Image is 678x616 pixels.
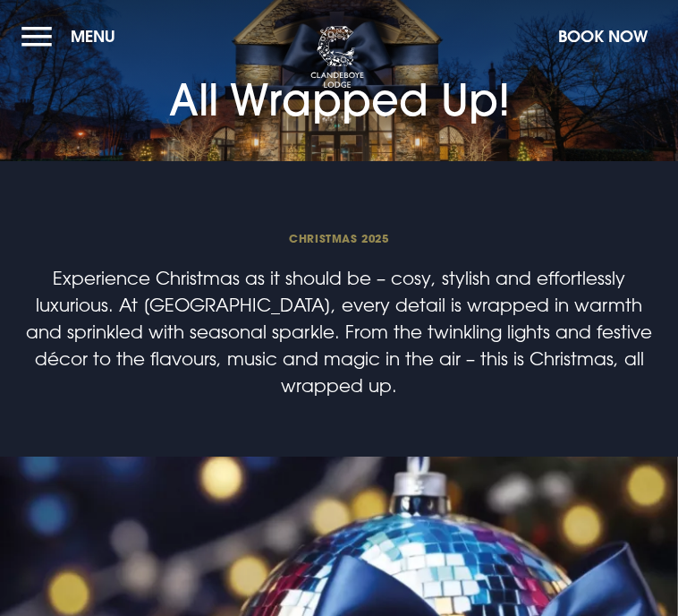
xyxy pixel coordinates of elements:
[71,26,115,47] span: Menu
[21,264,657,398] p: Experience Christmas as it should be – cosy, stylish and effortlessly luxurious. At [GEOGRAPHIC_D...
[310,26,364,89] img: Clandeboye Lodge
[21,231,657,245] span: Christmas 2025
[549,17,657,56] button: Book Now
[21,17,124,56] button: Menu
